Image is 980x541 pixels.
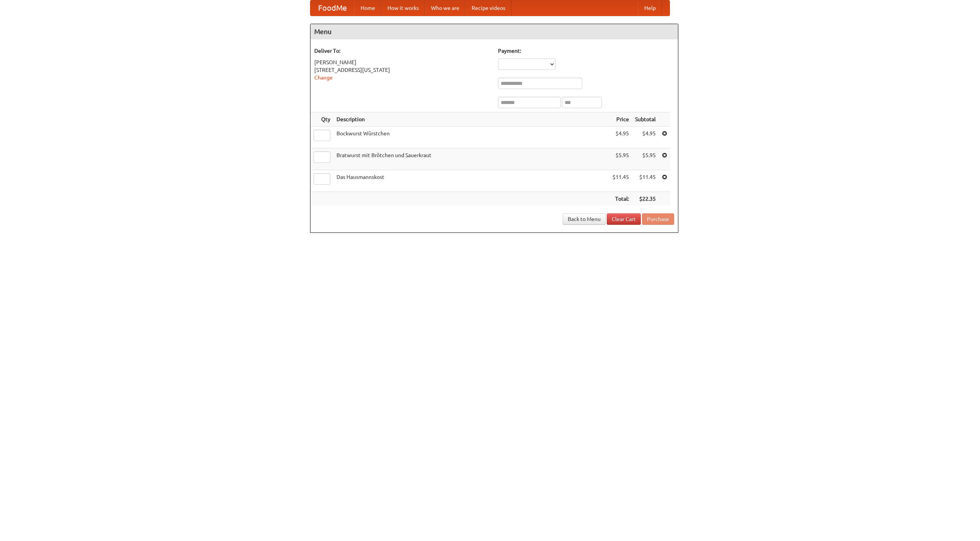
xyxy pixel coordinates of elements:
[563,213,606,225] a: Back to Menu
[638,0,662,16] a: Help
[609,148,632,170] td: $5.95
[310,24,678,39] h4: Menu
[354,0,381,16] a: Home
[314,75,333,81] a: Change
[498,47,674,55] h5: Payment:
[333,127,609,148] td: Bockwurst Würstchen
[425,0,465,16] a: Who we are
[333,112,609,127] th: Description
[333,170,609,192] td: Das Hausmannskost
[642,213,674,225] button: Purchase
[607,213,641,225] a: Clear Cart
[632,148,659,170] td: $5.95
[632,112,659,127] th: Subtotal
[609,170,632,192] td: $11.45
[632,192,659,206] th: $22.35
[314,66,490,74] div: [STREET_ADDRESS][US_STATE]
[609,192,632,206] th: Total:
[632,127,659,148] td: $4.95
[609,112,632,127] th: Price
[381,0,425,16] a: How it works
[310,112,333,127] th: Qty
[314,47,490,55] h5: Deliver To:
[632,170,659,192] td: $11.45
[609,127,632,148] td: $4.95
[465,0,511,16] a: Recipe videos
[333,148,609,170] td: Bratwurst mit Brötchen und Sauerkraut
[314,58,490,66] div: [PERSON_NAME]
[310,0,354,16] a: FoodMe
